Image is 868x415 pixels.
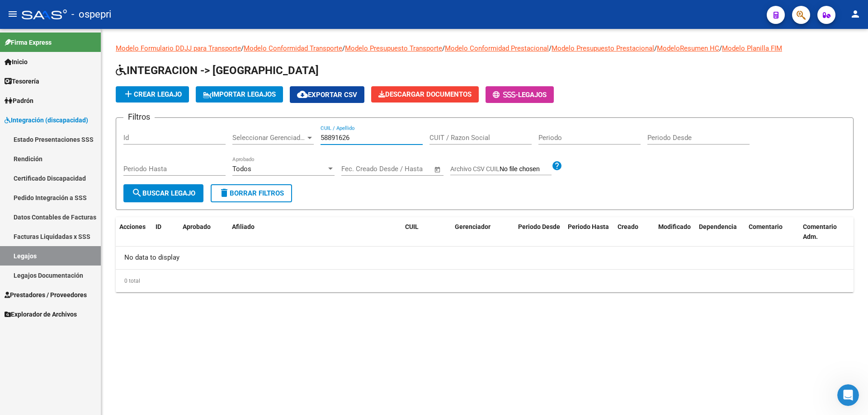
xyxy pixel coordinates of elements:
button: Buscar Legajo [123,184,203,202]
span: Modificado [658,223,691,230]
datatable-header-cell: CUIL [401,217,451,247]
span: Prestadores / Proveedores [5,290,87,300]
datatable-header-cell: Dependencia [695,217,745,247]
span: Tesorería [5,76,39,86]
a: Modelo Presupuesto Prestacional [552,44,654,52]
a: Modelo Presupuesto Transporte [345,44,442,52]
input: Fecha inicio [341,165,378,173]
mat-icon: add [123,89,134,99]
button: Borrar Filtros [211,184,292,202]
mat-icon: help [552,160,562,171]
span: Aprobado [183,223,211,230]
button: Open calendar [433,164,443,175]
span: Comentario Adm. [803,223,837,241]
input: Fecha fin [386,165,430,173]
span: ID [156,223,161,230]
mat-icon: menu [7,9,18,19]
span: Integración (discapacidad) [5,115,88,125]
span: Padrón [5,96,33,106]
button: -Legajos [486,86,554,103]
datatable-header-cell: Afiliado [228,217,401,247]
span: Dependencia [699,223,737,230]
button: IMPORTAR LEGAJOS [196,86,283,103]
button: Crear Legajo [116,86,189,103]
span: Periodo Desde [518,223,560,230]
span: INTEGRACION -> [GEOGRAPHIC_DATA] [116,64,319,77]
a: ModeloResumen HC [657,44,719,52]
mat-icon: search [132,187,142,198]
span: Crear Legajo [123,90,182,98]
a: Modelo Conformidad Prestacional [445,44,549,52]
span: CUIL [405,223,419,230]
span: Periodo Hasta [568,223,609,230]
span: Borrar Filtros [219,189,284,197]
a: Modelo Formulario DDJJ para Transporte [116,44,241,52]
span: Gerenciador [455,223,491,230]
div: 0 total [116,270,854,292]
a: Modelo Conformidad Transporte [244,44,342,52]
div: No data to display [116,247,854,269]
span: Todos [232,165,251,173]
span: Descargar Documentos [378,90,472,98]
h3: Filtros [123,111,155,123]
span: Acciones [119,223,146,230]
datatable-header-cell: Comentario [745,217,799,247]
input: Archivo CSV CUIL [500,165,552,173]
datatable-header-cell: Gerenciador [451,217,514,247]
datatable-header-cell: ID [152,217,179,247]
mat-icon: delete [219,187,230,198]
span: Legajos [518,91,547,99]
span: Firma Express [5,37,52,47]
div: / / / / / / [116,43,854,292]
span: Exportar CSV [297,91,357,99]
span: Creado [618,223,638,230]
span: Explorador de Archivos [5,309,77,319]
datatable-header-cell: Comentario Adm. [799,217,854,247]
button: Exportar CSV [290,86,364,103]
span: Afiliado [232,223,255,230]
span: - ospepri [71,5,111,24]
datatable-header-cell: Creado [614,217,655,247]
mat-icon: cloud_download [297,89,308,100]
datatable-header-cell: Aprobado [179,217,215,247]
iframe: Intercom live chat [837,384,859,406]
datatable-header-cell: Modificado [655,217,695,247]
span: Seleccionar Gerenciador [232,134,306,142]
a: Modelo Planilla FIM [722,44,782,52]
button: Descargar Documentos [371,86,479,103]
span: - [493,91,518,99]
span: Comentario [749,223,783,230]
datatable-header-cell: Periodo Desde [514,217,564,247]
datatable-header-cell: Periodo Hasta [564,217,614,247]
span: Archivo CSV CUIL [450,165,500,173]
datatable-header-cell: Acciones [116,217,152,247]
span: Inicio [5,57,28,67]
mat-icon: person [850,9,861,19]
span: Buscar Legajo [132,189,195,197]
span: IMPORTAR LEGAJOS [203,90,276,98]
